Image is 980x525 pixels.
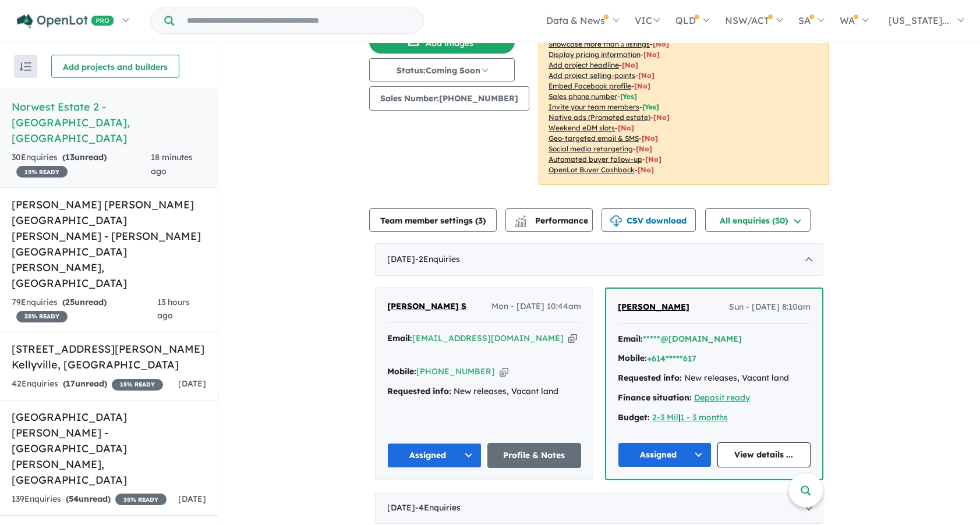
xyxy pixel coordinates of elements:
[549,144,633,153] u: Social media retargeting
[412,333,564,343] a: [EMAIL_ADDRESS][DOMAIN_NAME]
[491,300,581,314] span: Mon - [DATE] 10:44am
[618,411,811,425] div: |
[387,333,412,343] strong: Email:
[478,215,483,226] span: 3
[387,301,466,311] span: [PERSON_NAME] S
[416,366,495,377] a: [PHONE_NUMBER]
[387,386,451,396] strong: Requested info:
[516,215,588,226] span: Performance
[618,300,689,314] a: [PERSON_NAME]
[178,378,206,389] span: [DATE]
[680,412,728,423] a: 1 - 3 months
[51,55,179,78] button: Add projects and builders
[549,81,631,90] u: Embed Facebook profile
[622,61,638,69] span: [ No ]
[889,15,949,26] span: [US_STATE]...
[176,8,421,33] input: Try estate name, suburb, builder or developer
[618,334,643,344] strong: Email:
[12,296,157,324] div: 79 Enquir ies
[12,409,206,488] h5: [GEOGRAPHIC_DATA][PERSON_NAME] - [GEOGRAPHIC_DATA][PERSON_NAME] , [GEOGRAPHIC_DATA]
[66,494,111,504] strong: ( unread)
[618,412,650,423] strong: Budget:
[369,208,497,232] button: Team member settings (3)
[618,371,811,385] div: New releases, Vacant land
[653,40,669,48] span: [ No ]
[568,332,577,345] button: Copy
[549,61,619,69] u: Add project headline
[652,412,678,423] a: 2-3 Mil
[12,197,206,291] h5: [PERSON_NAME] [PERSON_NAME][GEOGRAPHIC_DATA][PERSON_NAME] - [PERSON_NAME][GEOGRAPHIC_DATA][PERSON...
[634,81,650,90] span: [ No ]
[112,379,163,391] span: 15 % READY
[618,353,647,363] strong: Mobile:
[65,297,75,307] span: 25
[602,208,696,232] button: CSV download
[487,443,582,468] a: Profile & Notes
[705,208,811,232] button: All enquiries (30)
[642,102,659,111] span: [ Yes ]
[717,442,811,467] a: View details ...
[610,215,622,227] img: download icon
[12,151,151,179] div: 30 Enquir ies
[387,385,581,399] div: New releases, Vacant land
[505,208,593,232] button: Performance
[12,377,163,391] div: 42 Enquir ies
[17,14,114,29] img: Openlot PRO Logo White
[151,152,193,176] span: 18 minutes ago
[115,494,167,505] span: 35 % READY
[549,50,641,59] u: Display pricing information
[643,50,660,59] span: [ No ]
[500,366,508,378] button: Copy
[16,166,68,178] span: 15 % READY
[549,155,642,164] u: Automated buyer follow-up
[369,58,515,81] button: Status:Coming Soon
[12,341,206,373] h5: [STREET_ADDRESS][PERSON_NAME] Kellyville , [GEOGRAPHIC_DATA]
[69,494,79,504] span: 54
[618,373,682,383] strong: Requested info:
[369,86,529,111] button: Sales Number:[PHONE_NUMBER]
[66,378,75,389] span: 17
[375,492,823,524] div: [DATE]
[157,297,190,321] span: 13 hours ago
[16,311,68,322] span: 35 % READY
[178,494,206,504] span: [DATE]
[636,144,652,153] span: [No]
[729,300,811,314] span: Sun - [DATE] 8:10am
[515,215,526,222] img: line-chart.svg
[620,92,637,101] span: [ Yes ]
[549,165,635,174] u: OpenLot Buyer Cashback
[387,443,482,468] button: Assigned
[12,99,206,146] h5: Norwest Estate 2 - [GEOGRAPHIC_DATA] , [GEOGRAPHIC_DATA]
[638,71,654,80] span: [ No ]
[549,113,650,122] u: Native ads (Promoted estate)
[618,392,692,403] strong: Finance situation:
[63,378,107,389] strong: ( unread)
[62,152,107,162] strong: ( unread)
[415,254,460,264] span: - 2 Enquir ies
[515,219,526,226] img: bar-chart.svg
[20,62,31,71] img: sort.svg
[549,134,639,143] u: Geo-targeted email & SMS
[549,40,650,48] u: Showcase more than 3 listings
[549,92,617,101] u: Sales phone number
[415,502,461,513] span: - 4 Enquir ies
[653,113,670,122] span: [No]
[549,71,635,80] u: Add project selling-points
[694,392,750,403] a: Deposit ready
[62,297,107,307] strong: ( unread)
[618,123,634,132] span: [No]
[642,134,658,143] span: [No]
[65,152,75,162] span: 13
[387,300,466,314] a: [PERSON_NAME] S
[387,366,416,377] strong: Mobile:
[638,165,654,174] span: [No]
[12,492,167,506] div: 139 Enquir ies
[375,243,823,276] div: [DATE]
[645,155,661,164] span: [No]
[618,301,689,312] span: [PERSON_NAME]
[549,102,639,111] u: Invite your team members
[549,123,615,132] u: Weekend eDM slots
